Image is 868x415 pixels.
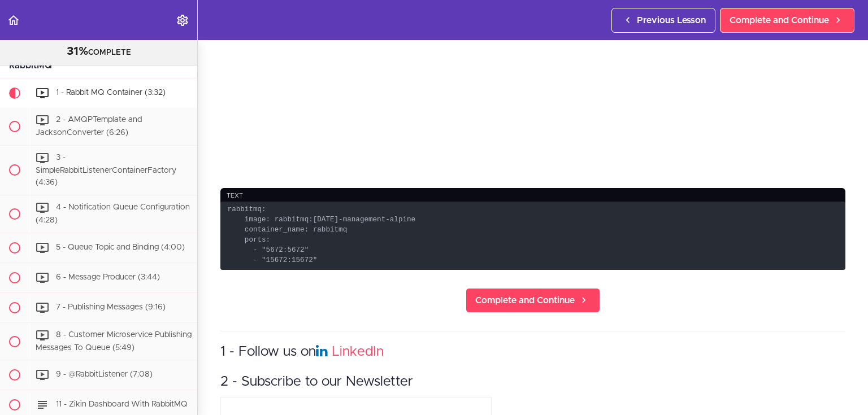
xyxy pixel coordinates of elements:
a: LinkedIn [332,345,384,359]
span: 11 - Zikin Dashboard With RabbitMQ [56,401,188,409]
div: COMPLETE [14,45,183,59]
span: 5 - Queue Topic and Binding (4:00) [56,243,185,251]
span: Complete and Continue [475,294,575,307]
a: Complete and Continue [466,288,600,313]
span: 9 - @RabbitListener (7:08) [56,371,153,379]
svg: Settings Menu [176,14,189,27]
code: rabbitmq: image: rabbitmq:[DATE]-management-alpine container_name: rabbitmq ports: - "5672:5672" ... [220,202,845,270]
span: 4 - Notification Queue Configuration (4:28) [36,203,190,224]
span: 2 - AMQPTemplate and JacksonConverter (6:26) [36,116,142,137]
span: 6 - Message Producer (3:44) [56,273,160,281]
h3: 2 - Subscribe to our Newsletter [220,373,845,391]
span: 31% [67,46,88,57]
span: 1 - Rabbit MQ Container (3:32) [56,89,166,97]
h3: 1 - Follow us on [220,343,845,361]
span: 3 - SimpleRabbitListenerContainerFactory (4:36) [36,154,176,186]
span: 8 - Customer Microservice Publishing Messages To Queue (5:49) [36,331,192,352]
div: text [220,188,845,203]
span: Complete and Continue [730,14,829,27]
a: Complete and Continue [720,8,854,33]
svg: Back to course curriculum [7,14,20,27]
span: 7 - Publishing Messages (9:16) [56,303,166,311]
span: Previous Lesson [637,14,706,27]
a: Previous Lesson [611,8,715,33]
